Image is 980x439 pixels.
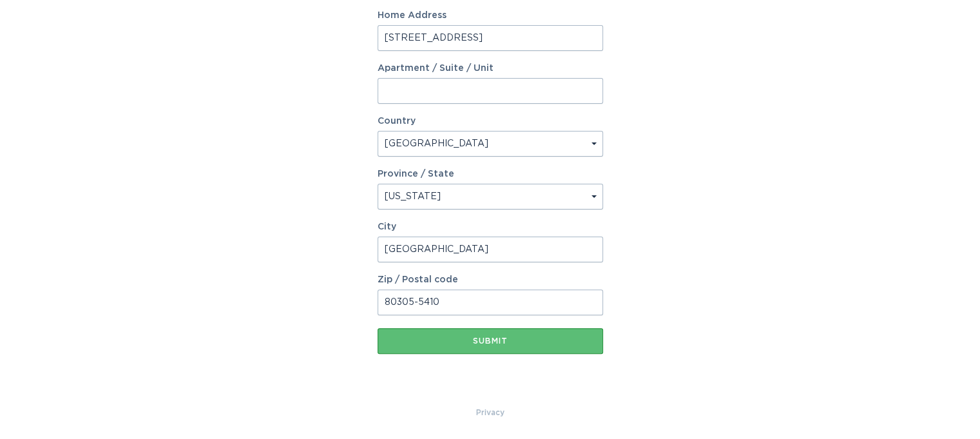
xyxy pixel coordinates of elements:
[378,275,603,284] label: Zip / Postal code
[378,64,603,73] label: Apartment / Suite / Unit
[384,337,597,345] div: Submit
[378,328,603,354] button: Submit
[378,11,603,20] label: Home Address
[378,117,416,126] label: Country
[378,222,603,231] label: City
[476,405,504,420] a: Privacy Policy & Terms of Use
[378,170,454,179] label: Province / State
